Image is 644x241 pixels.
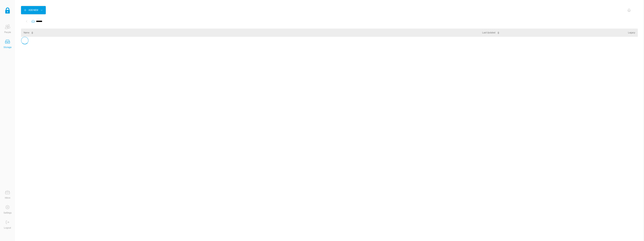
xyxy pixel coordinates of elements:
[4,45,11,49] div: Storage
[29,8,38,12] div: Add New
[21,6,46,14] button: Add New
[21,37,29,44] svg: audio-loading
[4,226,11,230] div: Logout
[482,31,495,35] div: Last Updated
[628,31,635,35] div: Legacy
[24,31,29,35] div: Name
[5,196,10,200] div: Inbox
[4,211,12,215] div: Settings
[4,30,11,34] div: People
